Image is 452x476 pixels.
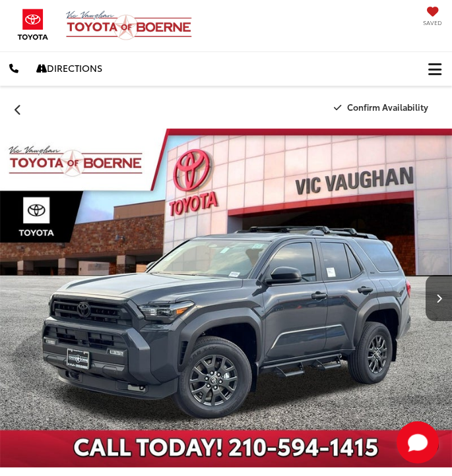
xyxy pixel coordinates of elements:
svg: Start Chat [397,421,439,463]
button: Next image [426,275,452,321]
button: Confirm Availability [327,96,439,119]
button: Click to show site navigation [418,52,452,86]
a: My Saved Vehicles [423,11,442,27]
span: Confirm Availability [347,101,428,113]
span: Saved [423,18,442,27]
a: Directions [27,51,112,85]
img: Vic Vaughan Toyota of Boerne [65,10,199,41]
img: Toyota [10,5,56,44]
button: Toggle Chat Window [397,421,439,463]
